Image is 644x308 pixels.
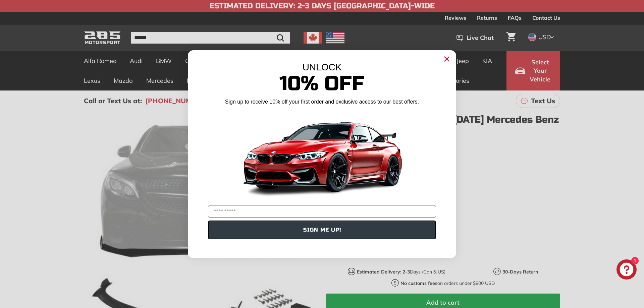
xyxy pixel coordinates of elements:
button: Close dialog [441,54,452,64]
button: SIGN ME UP! [208,221,436,239]
span: UNLOCK [303,62,342,72]
img: Banner showing BMW 4 Series Body kit [238,108,406,202]
span: 10% Off [279,71,365,96]
span: Sign up to receive 10% off your first order and exclusive access to our best offers. [225,99,419,105]
inbox-online-store-chat: Shopify online store chat [614,259,639,281]
input: YOUR EMAIL [208,205,436,218]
